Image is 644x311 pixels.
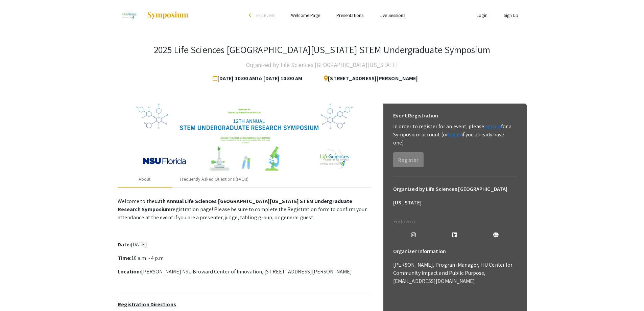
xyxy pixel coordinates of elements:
p: In order to register for an event, please for a Symposium account (or if you already have one). [393,123,517,147]
a: Login [477,12,487,18]
span: [DATE] 10:00 AM to [DATE] 10:00 AM [213,72,305,85]
span: [STREET_ADDRESS][PERSON_NAME] [318,72,418,85]
h6: Organized by Life Sciences [GEOGRAPHIC_DATA][US_STATE] [393,182,517,209]
p: 10 a.m. - 4 p.m. [118,254,371,262]
a: 2025 Life Sciences South Florida STEM Undergraduate Symposium [118,7,189,24]
p: [PERSON_NAME] NSU Broward Center of Innovation, [STREET_ADDRESS][PERSON_NAME] [118,268,371,276]
button: Register [393,152,424,167]
span: Exit Event [256,12,275,18]
p: Follow on [393,218,517,226]
div: About [139,176,151,183]
a: sign up [484,123,501,130]
u: Registration Directions [118,301,176,308]
a: Sign Up [504,12,519,18]
h4: Organized by Life Sciences [GEOGRAPHIC_DATA][US_STATE] [246,58,398,72]
h3: 2025 Life Sciences [GEOGRAPHIC_DATA][US_STATE] STEM Undergraduate Symposium [154,44,490,55]
div: arrow_back_ios [249,13,253,17]
strong: Time: [118,254,132,262]
strong: Date: [118,241,131,248]
p: [DATE] [118,241,371,249]
img: Symposium by ForagerOne [147,11,189,19]
h6: Event Registration [393,109,438,123]
a: Presentations [336,12,363,18]
div: Frequently Asked Questions (FAQs) [180,176,248,183]
img: 32153a09-f8cb-4114-bf27-cfb6bc84fc69.png [136,104,353,171]
strong: 12th Annual Life Sciences [GEOGRAPHIC_DATA][US_STATE] STEM Undergraduate Research Symposium [118,198,353,213]
a: Live Sessions [380,12,405,18]
p: [PERSON_NAME], Program Manager, FIU Center for Community Impact and Public Purpose, [EMAIL_ADDRES... [393,261,517,285]
img: 2025 Life Sciences South Florida STEM Undergraduate Symposium [118,7,140,24]
strong: Location: [118,268,141,275]
a: Welcome Page [291,12,320,18]
h6: Organizer Information [393,245,517,258]
p: Welcome to the registration page! Please be sure to complete the Registration form to confirm you... [118,197,371,222]
a: log in [448,131,461,138]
